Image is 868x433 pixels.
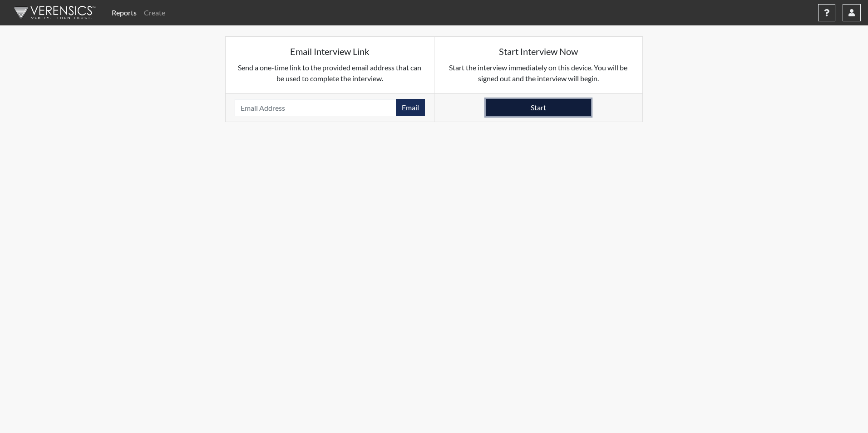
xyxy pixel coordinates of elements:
p: Send a one-time link to the provided email address that can be used to complete the interview. [235,62,425,84]
button: Start [486,99,591,116]
a: Create [140,4,169,22]
h5: Start Interview Now [444,46,634,57]
p: Start the interview immediately on this device. You will be signed out and the interview will begin. [444,62,634,84]
a: Reports [108,4,140,22]
input: Email Address [235,99,396,116]
h5: Email Interview Link [235,46,425,57]
button: Email [396,99,425,116]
